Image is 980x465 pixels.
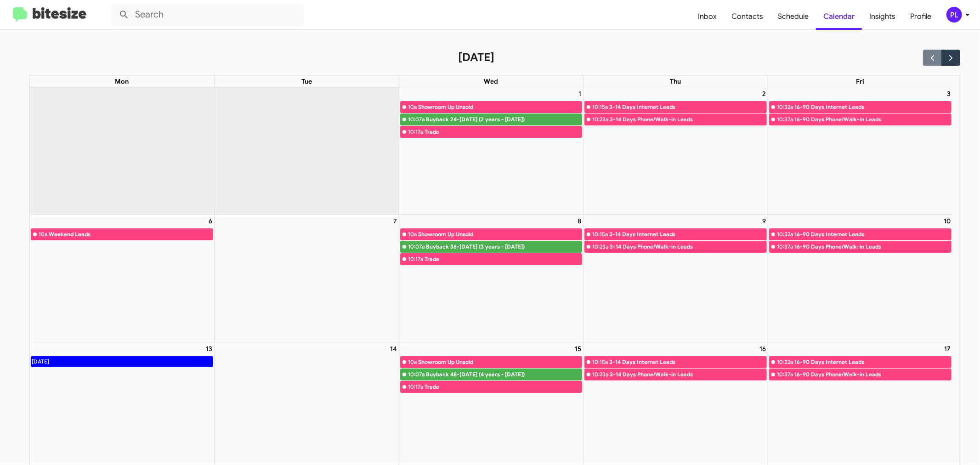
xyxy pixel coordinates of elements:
a: October 17, 2025 [942,342,952,355]
div: 16-90 Days Phone/Walk-in Leads [794,115,951,124]
button: Previous month [923,50,942,66]
a: Inbox [691,3,724,30]
a: October 14, 2025 [388,342,399,355]
div: Buyback 36-[DATE] (3 years - [DATE]) [426,242,582,251]
div: Trade [425,127,582,136]
div: Trade [425,255,582,264]
a: Monday [113,76,131,87]
a: Tuesday [300,76,314,87]
td: October 1, 2025 [399,87,583,215]
div: Buyback 24-[DATE] (2 years - [DATE]) [426,115,582,124]
div: 10:23a [592,242,608,251]
a: October 8, 2025 [576,215,583,227]
div: 10:32a [777,357,793,367]
a: Calendar [816,3,862,30]
a: Contacts [724,3,770,30]
div: 3-14 Days Internet Leads [609,230,766,239]
div: 10:32a [777,102,793,112]
h2: [DATE] [458,50,494,65]
div: 3-14 Days Phone/Walk-in Leads [610,242,766,251]
a: October 10, 2025 [942,215,952,227]
div: 16-90 Days Phone/Walk-in Leads [794,370,951,379]
div: 10:37a [777,242,793,251]
a: Wednesday [482,76,500,87]
div: Trade [425,382,582,391]
div: Buyback 48-[DATE] (4 years - [DATE]) [426,370,582,379]
a: October 16, 2025 [758,342,768,355]
div: 10:07a [408,242,425,251]
div: [DATE] [31,357,50,367]
button: Next month [941,50,960,66]
a: Schedule [770,3,816,30]
div: 10:37a [777,370,793,379]
td: October 7, 2025 [215,215,399,342]
div: 10:07a [408,370,425,379]
div: 10:17a [408,127,423,136]
div: 10:32a [777,230,793,239]
div: 10a [39,230,47,239]
div: Showroom Up Unsold [418,230,582,239]
div: Weekend Leads [49,230,213,239]
div: 10:15a [592,230,608,239]
div: 10:23a [592,370,608,379]
a: Friday [854,76,866,87]
a: October 6, 2025 [207,215,214,227]
td: October 8, 2025 [399,215,583,342]
button: PL [939,7,970,23]
div: 10a [408,230,417,239]
div: 10a [408,357,417,367]
a: October 13, 2025 [204,342,214,355]
div: 10:17a [408,382,423,391]
div: Showroom Up Unsold [418,357,582,367]
td: October 3, 2025 [768,87,952,215]
a: Thursday [668,76,683,87]
td: October 6, 2025 [30,215,215,342]
td: October 10, 2025 [768,215,952,342]
div: 10:23a [592,115,608,124]
div: 16-90 Days Phone/Walk-in Leads [794,242,951,251]
a: October 15, 2025 [573,342,583,355]
div: PL [946,7,962,23]
td: October 9, 2025 [583,215,768,342]
input: Search [111,4,304,26]
a: Profile [903,3,939,30]
div: 16-90 Days Internet Leads [794,357,951,367]
a: October 1, 2025 [577,87,583,100]
a: October 2, 2025 [760,87,768,100]
div: 3-14 Days Phone/Walk-in Leads [610,370,766,379]
a: October 3, 2025 [945,87,952,100]
div: 10:15a [592,102,608,112]
div: 3-14 Days Phone/Walk-in Leads [610,115,766,124]
div: 10:15a [592,357,608,367]
td: October 2, 2025 [583,87,768,215]
div: 3-14 Days Internet Leads [609,102,766,112]
div: Showroom Up Unsold [418,102,582,112]
div: 10:37a [777,115,793,124]
div: 10:17a [408,255,423,264]
a: October 9, 2025 [760,215,768,227]
a: October 7, 2025 [391,215,399,227]
div: 16-90 Days Internet Leads [794,230,951,239]
div: 10:07a [408,115,425,124]
div: 16-90 Days Internet Leads [794,102,951,112]
div: 10a [408,102,417,112]
div: 3-14 Days Internet Leads [609,357,766,367]
a: Insights [862,3,903,30]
